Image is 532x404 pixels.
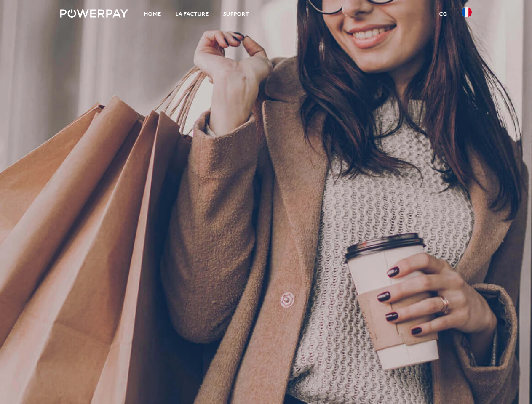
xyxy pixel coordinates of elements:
[216,6,256,21] a: Support
[432,6,454,21] a: CG
[60,9,128,18] img: logo-powerpay-white.svg
[462,7,472,17] img: fr
[137,6,168,21] a: Home
[168,6,216,21] a: LA FACTURE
